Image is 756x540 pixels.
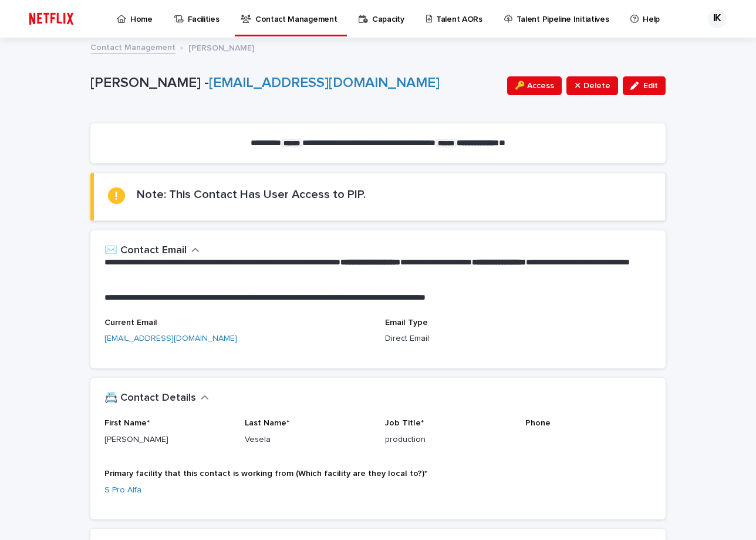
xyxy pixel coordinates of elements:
a: [EMAIL_ADDRESS][DOMAIN_NAME] [104,334,237,343]
span: Email Type [385,318,428,327]
h2: ✉️ Contact Email [104,244,187,257]
span: Edit [643,82,658,90]
div: IK [708,9,727,28]
button: ✉️ Contact Email [104,244,200,257]
p: [PERSON_NAME] [188,41,254,53]
h2: Note: This Contact Has User Access to PIP. [137,187,366,202]
img: ifQbXi3ZQGMSEF7WDB7W [23,7,79,31]
a: [EMAIL_ADDRESS][DOMAIN_NAME] [209,76,440,90]
p: production [385,434,511,446]
span: Last Name* [245,419,289,427]
p: [PERSON_NAME] - [90,75,498,92]
a: S Pro Alfa [104,484,141,497]
span: Primary facility that this contact is working from (Which facility are they local to?)* [104,469,427,478]
p: [PERSON_NAME] [104,434,231,446]
button: Edit [623,76,666,95]
a: Contact Management [90,40,176,53]
span: ⤫ Delete [574,80,610,92]
button: 🔑 Access [507,76,562,95]
span: Current Email [104,318,157,327]
span: 🔑 Access [515,80,554,92]
span: Phone [525,419,551,427]
button: 📇 Contact Details [104,392,209,405]
p: Direct Email [385,333,652,345]
span: First Name* [104,419,150,427]
h2: 📇 Contact Details [104,392,196,405]
button: ⤫ Delete [566,76,618,95]
span: Job Title* [385,419,424,427]
p: Vesela [245,434,371,446]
